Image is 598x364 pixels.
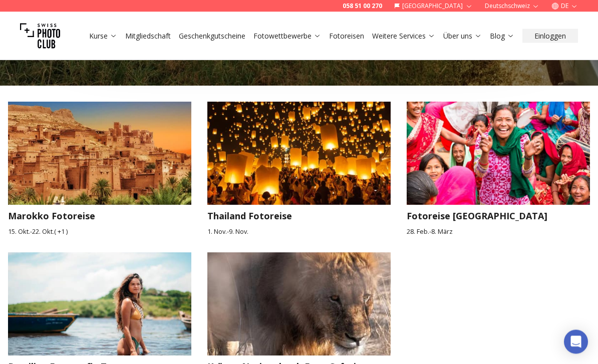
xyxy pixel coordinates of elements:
a: Fotoreise NepalFotoreise [GEOGRAPHIC_DATA]28. Feb.-8. März [407,102,590,237]
img: Thailand Fotoreise [198,97,400,210]
small: 28. Feb. - 8. März [407,227,590,237]
div: Open Intercom Messenger [564,330,588,354]
a: Weitere Services [372,31,435,41]
button: Fotoreisen [325,29,368,43]
a: Mitgliedschaft [125,31,171,41]
img: Swiss photo club [20,16,60,56]
a: Blog [490,31,514,41]
button: Kurse [85,29,121,43]
img: Krüger-Nationalpark Foto-Safari Südafrika [198,248,400,361]
a: Fotoreisen [329,31,364,41]
a: Geschenkgutscheine [179,31,245,41]
a: Kurse [89,31,117,41]
h3: Fotoreise [GEOGRAPHIC_DATA] [407,209,590,223]
a: Marokko FotoreiseMarokko Fotoreise15. Okt.-22. Okt.( +1 ) [8,102,191,237]
h3: Thailand Fotoreise [207,209,391,223]
a: Über uns [443,31,482,41]
h3: Marokko Fotoreise [8,209,191,223]
button: Geschenkgutscheine [175,29,249,43]
a: Thailand FotoreiseThailand Fotoreise1. Nov.-9. Nov. [207,102,391,237]
button: Mitgliedschaft [121,29,175,43]
button: Fotowettbewerbe [249,29,325,43]
button: Weitere Services [368,29,439,43]
small: 1. Nov. - 9. Nov. [207,227,391,237]
button: Einloggen [522,29,578,43]
small: 15. Okt. - 22. Okt. ( + 1 ) [8,227,191,237]
button: Blog [486,29,518,43]
a: 058 51 00 270 [343,2,382,10]
a: Fotowettbewerbe [253,31,321,41]
button: Über uns [439,29,486,43]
